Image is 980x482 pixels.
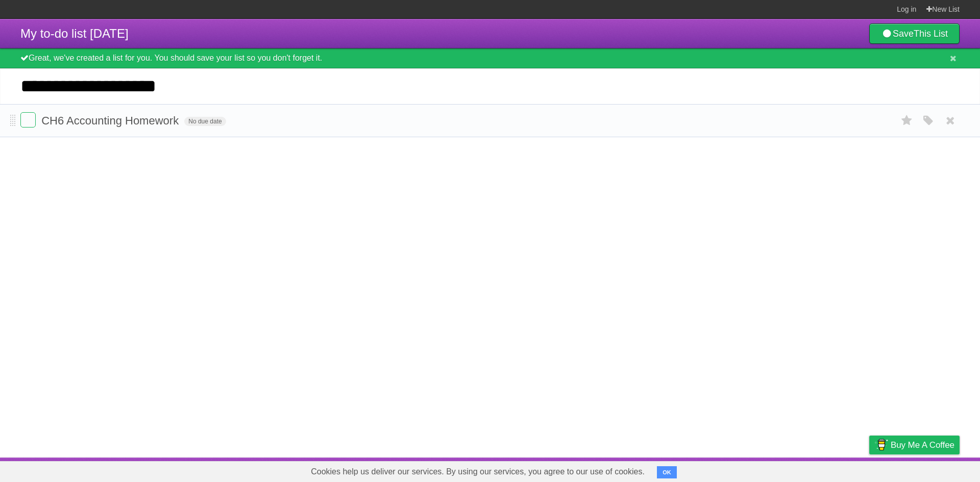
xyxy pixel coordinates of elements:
[897,112,917,129] label: Star task
[869,436,960,454] a: Buy me a coffee
[767,460,808,479] a: Developers
[733,460,755,479] a: About
[874,436,888,453] img: Buy me a coffee
[891,436,954,454] span: Buy me a coffee
[856,460,883,479] a: Privacy
[20,112,36,128] label: Done
[895,460,960,479] a: Suggest a feature
[821,460,844,479] a: Terms
[20,27,129,40] span: My to-do list [DATE]
[184,117,226,126] span: No due date
[41,114,181,127] span: CH6 Accounting Homework
[657,466,677,478] button: OK
[301,462,655,482] span: Cookies help us deliver our services. By using our services, you agree to our use of cookies.
[869,23,960,44] a: SaveThis List
[914,29,948,39] b: This List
